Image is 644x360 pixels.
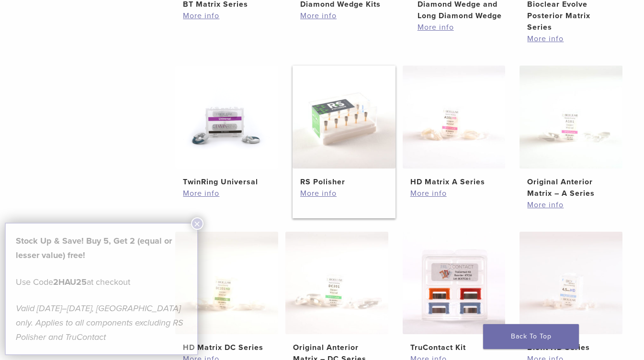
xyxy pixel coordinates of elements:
[520,232,622,335] img: Biofit HD Series
[293,66,395,188] a: RS PolisherRS Polisher
[16,275,187,289] p: Use Code at checkout
[520,66,622,199] a: Original Anterior Matrix - A SeriesOriginal Anterior Matrix – A Series
[183,342,270,353] h2: HD Matrix DC Series
[183,10,270,22] a: More info
[403,66,506,169] img: HD Matrix A Series
[483,324,579,349] a: Back To Top
[300,188,387,199] a: More info
[300,176,387,188] h2: RS Polisher
[175,66,278,188] a: TwinRing UniversalTwinRing Universal
[520,232,622,354] a: Biofit HD SeriesBiofit HD Series
[527,33,614,45] a: More info
[175,232,278,335] img: HD Matrix DC Series
[410,342,497,353] h2: TruContact Kit
[293,66,395,169] img: RS Polisher
[527,176,614,199] h2: Original Anterior Matrix – A Series
[403,232,506,335] img: TruContact Kit
[300,10,387,22] a: More info
[16,236,172,260] strong: Stock Up & Save! Buy 5, Get 2 (equal or lesser value) free!
[183,188,270,199] a: More info
[403,66,506,188] a: HD Matrix A SeriesHD Matrix A Series
[175,66,278,169] img: TwinRing Universal
[53,277,87,287] strong: 2HAU25
[285,232,388,335] img: Original Anterior Matrix - DC Series
[191,217,203,230] button: Close
[403,232,506,354] a: TruContact KitTruContact Kit
[175,232,278,354] a: HD Matrix DC SeriesHD Matrix DC Series
[183,176,270,188] h2: TwinRing Universal
[520,66,622,169] img: Original Anterior Matrix - A Series
[418,22,505,33] a: More info
[410,176,497,188] h2: HD Matrix A Series
[527,199,614,211] a: More info
[410,188,497,199] a: More info
[16,303,183,342] em: Valid [DATE]–[DATE], [GEOGRAPHIC_DATA] only. Applies to all components excluding RS Polisher and ...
